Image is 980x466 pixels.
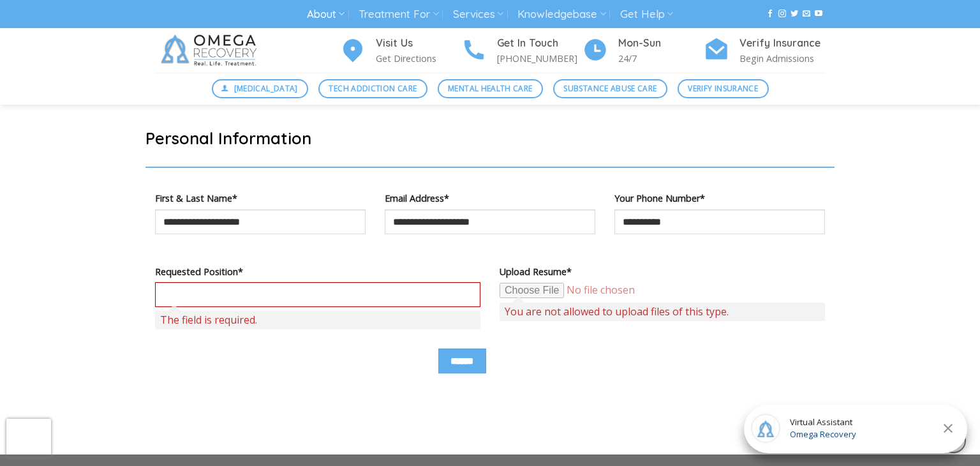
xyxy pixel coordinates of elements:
[376,35,461,52] h4: Visit Us
[6,419,51,457] iframe: reCAPTCHA
[500,264,825,279] label: Upload Resume*
[438,79,543,98] a: Mental Health Care
[155,191,366,206] label: First & Last Name*
[739,35,825,52] h4: Verify Insurance
[618,35,704,52] h4: Mon-Sun
[155,28,267,73] img: Omega Recovery
[563,82,657,94] span: Substance Abuse Care
[500,303,825,321] span: You are not allowed to upload files of this type.
[778,10,786,19] a: Follow on Instagram
[739,51,825,66] p: Begin Admissions
[145,128,835,149] h2: Personal Information
[340,35,461,66] a: Visit Us Get Directions
[461,35,583,66] a: Get In Touch [PHONE_NUMBER]
[815,10,822,19] a: Follow on YouTube
[155,264,480,279] label: Requested Position*
[678,79,769,98] a: Verify Insurance
[620,3,673,26] a: Get Help
[803,10,810,19] a: Send us an email
[448,82,532,94] span: Mental Health Care
[329,82,417,94] span: Tech Addiction Care
[318,79,427,98] a: Tech Addiction Care
[212,79,309,98] a: [MEDICAL_DATA]
[155,128,825,402] form: Contact form
[497,51,583,66] p: [PHONE_NUMBER]
[553,79,667,98] a: Substance Abuse Care
[376,51,461,66] p: Get Directions
[704,35,825,66] a: Verify Insurance Begin Admissions
[766,10,774,19] a: Follow on Facebook
[497,35,583,52] h4: Get In Touch
[307,3,345,26] a: About
[453,3,503,26] a: Services
[155,311,480,329] span: The field is required.
[618,51,704,66] p: 24/7
[234,82,298,94] span: [MEDICAL_DATA]
[359,3,438,26] a: Treatment For
[385,191,595,206] label: Email Address*
[688,82,758,94] span: Verify Insurance
[517,3,605,26] a: Knowledgebase
[614,191,825,206] label: Your Phone Number*
[791,10,798,19] a: Follow on Twitter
